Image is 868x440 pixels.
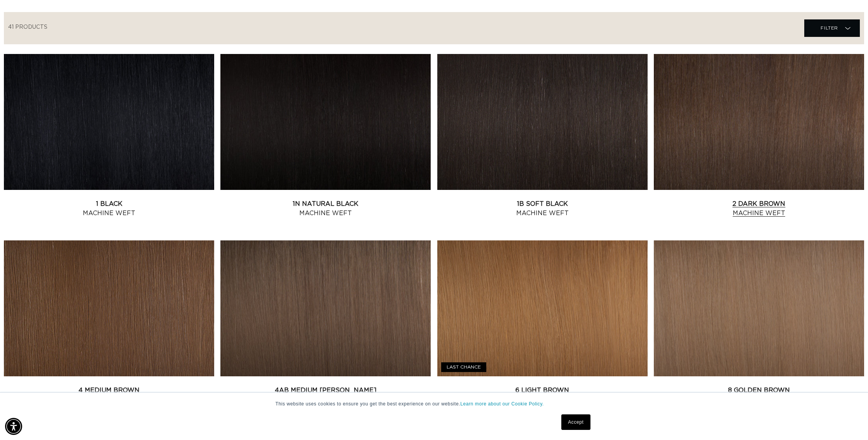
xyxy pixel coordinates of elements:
[654,199,864,218] a: 2 Dark Brown Machine Weft
[437,386,648,404] a: 6 Light Brown Machine Weft
[220,199,431,218] a: 1N Natural Black Machine Weft
[821,21,838,35] span: Filter
[5,418,22,435] div: Accessibility Menu
[8,24,47,30] span: 41 products
[220,386,431,404] a: 4AB Medium [PERSON_NAME] Machine Weft
[437,199,648,218] a: 1B Soft Black Machine Weft
[561,414,590,430] a: Accept
[4,199,214,218] a: 1 Black Machine Weft
[460,401,544,407] a: Learn more about our Cookie Policy.
[276,400,593,407] p: This website uses cookies to ensure you get the best experience on our website.
[804,19,860,37] summary: Filter
[654,386,864,404] a: 8 Golden Brown Machine Weft
[4,386,214,404] a: 4 Medium Brown Machine Weft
